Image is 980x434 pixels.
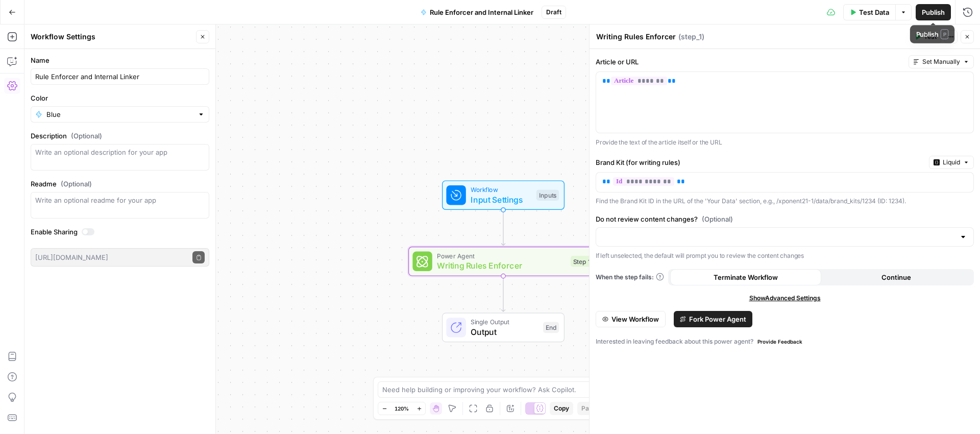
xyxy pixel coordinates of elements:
[596,273,664,282] a: When the step fails:
[414,4,540,20] button: Rule Enforcer and Internal Linker
[924,32,937,41] span: Test
[31,131,209,141] label: Description
[596,335,974,348] div: Interested in leaving feedback about this power agent?
[596,32,676,42] textarea: Writing Rules Enforcer
[501,210,505,246] g: Edge from start to step_1
[437,251,566,260] span: Power Agent
[943,158,960,167] span: Liquid
[753,335,806,348] button: Provide Feedback
[859,7,889,17] span: Test Data
[31,32,193,42] div: Workflow Settings
[596,214,974,224] label: Do not review content changes?
[916,4,951,20] button: Publish
[46,109,193,119] input: Blue
[611,314,659,324] span: View Workflow
[843,4,895,20] button: Test Data
[909,55,974,68] button: Set Manually
[581,404,598,413] span: Paste
[550,402,573,415] button: Copy
[430,7,533,17] span: Rule Enforcer and Internal Linker
[408,313,598,343] div: Single OutputOutputEnd
[471,185,531,195] span: Workflow
[714,272,778,282] span: Terminate Workflow
[757,337,802,346] span: Provide Feedback
[678,32,704,42] span: ( step_1 )
[571,256,593,267] div: Step 1
[471,317,538,327] span: Single Output
[749,294,821,303] span: Show Advanced Settings
[596,251,974,261] p: If left unselected, the default will prompt you to review the content changes
[408,180,598,210] div: WorkflowInput SettingsInputs
[471,326,538,338] span: Output
[536,189,559,201] div: Inputs
[821,269,972,285] button: Continue
[395,404,409,413] span: 120%
[554,404,569,413] span: Copy
[31,179,209,189] label: Readme
[596,197,974,206] div: Find the Brand Kit ID in the URL of the 'Your Data' section, e.g., /xponent21-1/data/brand_kits/1...
[689,314,746,324] span: Fork Power Agent
[881,272,911,282] span: Continue
[437,259,566,272] span: Writing Rules Enforcer
[471,194,531,206] span: Input Settings
[31,227,209,237] label: Enable Sharing
[929,156,974,169] button: Liquid
[596,311,666,327] button: View Workflow
[922,57,960,66] span: Set Manually
[674,311,752,327] button: Fork Power Agent
[71,131,102,141] span: (Optional)
[910,30,941,43] button: Test
[501,276,505,312] g: Edge from step_1 to end
[543,322,559,333] div: End
[408,247,598,276] div: Power AgentWriting Rules EnforcerStep 1
[596,157,925,167] label: Brand Kit (for writing rules)
[31,93,209,103] label: Color
[31,55,209,65] label: Name
[577,402,602,415] button: Paste
[596,57,904,67] label: Article or URL
[596,137,974,148] p: Provide the text of the article itself or the URL
[702,214,733,224] span: (Optional)
[61,179,92,189] span: (Optional)
[922,7,945,17] span: Publish
[546,8,561,17] span: Draft
[35,71,205,82] input: Untitled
